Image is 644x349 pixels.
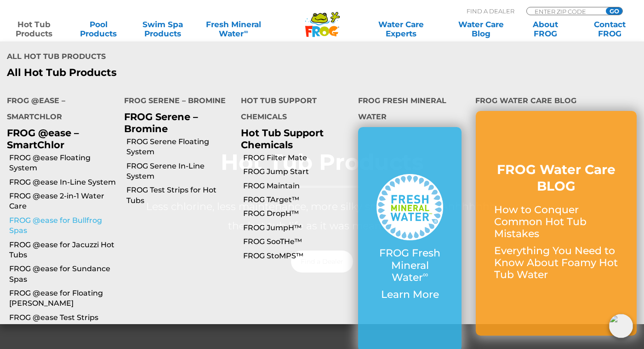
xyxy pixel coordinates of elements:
[241,127,324,150] a: Hot Tub Support Chemicals
[376,247,443,284] p: FROG Fresh Mineral Water
[9,313,117,323] a: FROG @ease Test Strips
[494,161,618,195] h3: FROG Water Care BLOG
[9,240,117,261] a: FROG @ease for Jacuzzi Hot Tubs
[202,20,265,38] a: Fresh MineralWater∞
[243,153,351,163] a: FROG Filter Mate
[9,288,117,309] a: FROG @ease for Floating [PERSON_NAME]
[243,181,351,191] a: FROG Maintain
[9,20,59,38] a: Hot TubProducts
[243,237,351,247] a: FROG SooTHe™
[243,251,351,261] a: FROG StoMPS™
[494,245,618,281] p: Everything You Need to Know About Foamy Hot Tub Water
[494,161,618,286] a: FROG Water Care BLOG How to Conquer Common Hot Tub Mistakes Everything You Need to Know About Foa...
[7,67,315,79] a: All Hot Tub Products
[74,20,124,38] a: PoolProducts
[7,93,110,127] h4: FROG @ease – SmartChlor
[9,264,117,285] a: FROG @ease for Sundance Spas
[243,167,351,177] a: FROG Jump Start
[585,20,635,38] a: ContactFROG
[7,48,315,67] h4: All Hot Tub Products
[376,174,443,305] a: FROG Fresh Mineral Water∞ Learn More
[241,93,344,127] h4: Hot Tub Support Chemicals
[423,270,428,279] sup: ∞
[376,289,443,301] p: Learn More
[126,137,234,157] a: FROG Serene Floating System
[358,93,462,127] h4: FROG Fresh Mineral Water
[126,161,234,182] a: FROG Serene In-Line System
[360,20,442,38] a: Water CareExperts
[124,93,228,111] h4: FROG Serene – Bromine
[609,314,633,338] img: openIcon
[243,195,351,205] a: FROG TArget™
[7,127,110,150] p: FROG @ease – SmartChlor
[606,7,622,15] input: GO
[243,209,351,219] a: FROG DropH™
[124,111,228,134] p: FROG Serene – Bromine
[9,177,117,187] a: FROG @ease In-Line System
[9,153,117,174] a: FROG @ease Floating System
[494,204,618,240] p: How to Conquer Common Hot Tub Mistakes
[534,7,596,15] input: Zip Code Form
[138,20,188,38] a: Swim SpaProducts
[456,20,506,38] a: Water CareBlog
[475,93,637,111] h4: FROG Water Care Blog
[9,215,117,236] a: FROG @ease for Bullfrog Spas
[243,223,351,233] a: FROG JumpH™
[244,28,248,35] sup: ∞
[520,20,570,38] a: AboutFROG
[9,191,117,212] a: FROG @ease 2-in-1 Water Care
[467,7,514,15] p: Find A Dealer
[126,185,234,206] a: FROG Test Strips for Hot Tubs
